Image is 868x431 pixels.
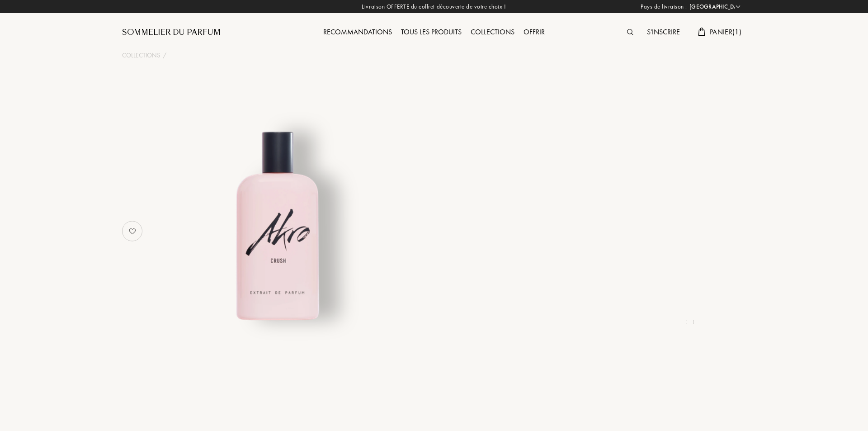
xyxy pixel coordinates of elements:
[122,51,160,60] a: Collections
[163,51,166,60] div: /
[123,222,142,240] img: no_like_p.png
[698,28,705,36] img: cart.svg
[642,27,684,37] a: S'inscrire
[319,27,396,37] a: Recommandations
[710,27,741,37] span: Panier ( 1 )
[466,27,519,37] a: Collections
[466,27,519,38] div: Collections
[519,27,549,38] div: Offrir
[166,115,390,339] img: undefined undefined
[319,27,396,38] div: Recommandations
[641,2,687,11] span: Pays de livraison :
[396,27,466,38] div: Tous les produits
[519,27,549,37] a: Offrir
[642,27,684,38] div: S'inscrire
[396,27,466,37] a: Tous les produits
[122,27,221,38] a: Sommelier du Parfum
[627,29,633,35] img: search_icn.svg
